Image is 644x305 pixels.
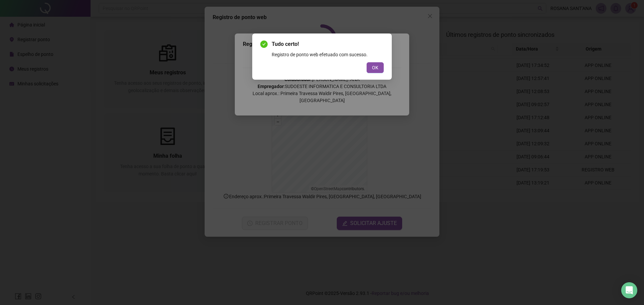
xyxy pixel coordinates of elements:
[621,282,637,298] div: Open Intercom Messenger
[260,41,268,48] span: check-circle
[272,40,384,48] span: Tudo certo!
[367,62,384,73] button: OK
[372,64,378,71] span: OK
[272,51,384,58] div: Registro de ponto web efetuado com sucesso.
